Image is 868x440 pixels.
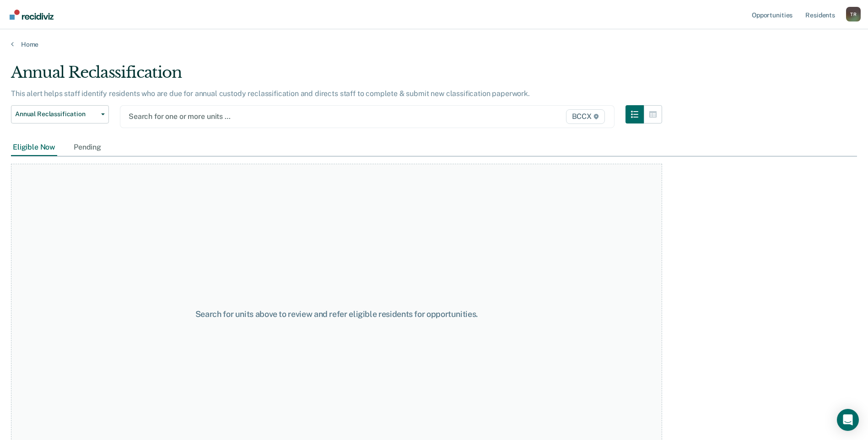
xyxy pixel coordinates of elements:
[846,7,861,21] button: Profile dropdown button
[837,409,859,431] div: Open Intercom Messenger
[72,139,103,156] div: Pending
[846,7,861,21] div: T R
[11,40,857,48] a: Home
[11,105,109,123] button: Annual Reclassification
[15,110,97,118] span: Annual Reclassification
[11,89,530,98] p: This alert helps staff identify residents who are due for annual custody reclassification and dir...
[174,309,499,319] div: Search for units above to review and refer eligible residents for opportunities.
[566,109,605,124] span: BCCX
[11,139,57,156] div: Eligible Now
[11,63,662,89] div: Annual Reclassification
[10,10,54,20] img: Recidiviz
